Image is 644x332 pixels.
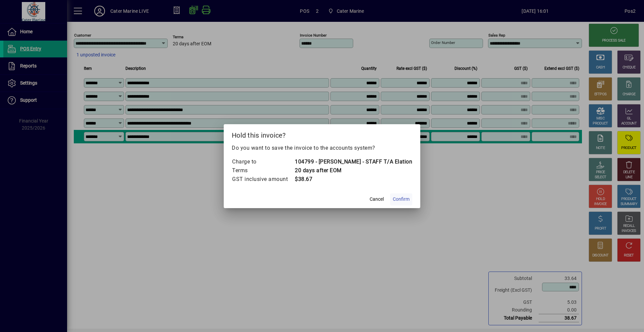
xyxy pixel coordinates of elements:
h2: Hold this invoice? [224,124,420,144]
td: $38.67 [294,175,412,184]
td: Terms [232,166,294,175]
td: 104799 - [PERSON_NAME] - STAFF T/A Elation [294,157,412,166]
span: Confirm [393,196,410,203]
button: Confirm [390,193,412,205]
td: 20 days after EOM [294,166,412,175]
button: Cancel [366,193,387,205]
p: Do you want to save the invoice to the accounts system? [232,144,412,152]
td: Charge to [232,157,294,166]
td: GST inclusive amount [232,175,294,184]
span: Cancel [370,196,384,203]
